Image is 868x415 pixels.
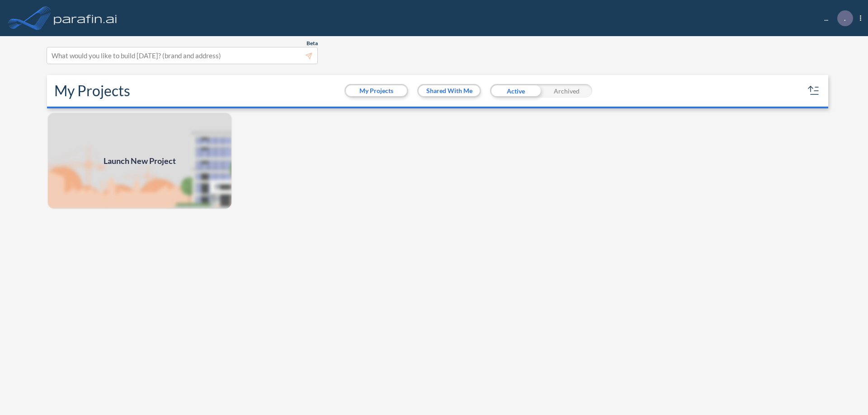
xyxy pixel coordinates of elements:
[844,14,846,22] p: .
[807,84,821,98] button: sort
[346,85,407,96] button: My Projects
[104,155,176,167] span: Launch New Project
[47,112,232,210] img: add
[47,112,232,210] a: Launch New Project
[54,82,130,99] h2: My Projects
[541,84,592,98] div: Archived
[490,84,541,98] div: Active
[419,85,480,96] button: Shared With Me
[811,10,861,26] div: ...
[52,9,119,27] img: logo
[307,40,318,47] span: Beta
